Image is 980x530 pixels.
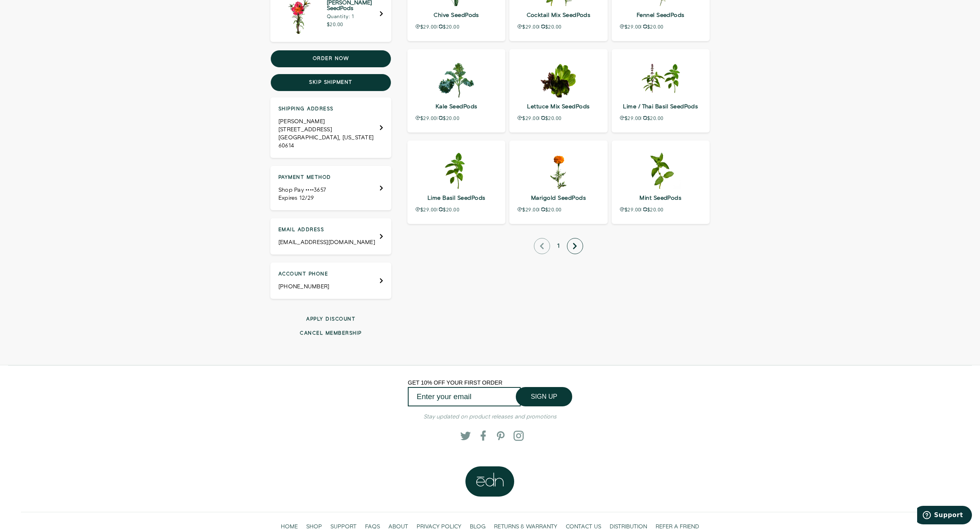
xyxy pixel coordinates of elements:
[270,50,391,68] button: Order now
[270,74,391,91] button: Skip shipment
[517,192,599,204] p: Marigold SeedPods
[620,192,702,204] p: Mint SeedPods
[415,116,497,121] p: $29.00 $20.00
[278,106,380,113] h4: Shipping address
[278,226,375,234] h4: Email address
[436,149,477,189] img: lime-basil-seedpods
[327,14,380,19] p: Quantity: 1
[270,263,391,299] div: Account phone: +13128232048
[270,166,391,210] div: Payment method
[436,57,477,97] img: kale-seedpods
[415,192,497,204] p: Lime Basil SeedPods
[415,207,497,213] p: $29.00 $20.00
[917,506,972,526] iframe: Opens a widget where you can find more information
[620,9,702,21] p: Fennel SeedPods
[278,118,380,126] div: [PERSON_NAME]
[278,134,380,150] div: [GEOGRAPHIC_DATA], [US_STATE] 60614
[415,9,497,21] p: Chive SeedPods
[567,238,583,254] button: next page
[278,271,330,278] h4: Account phone
[278,283,330,291] div: [PHONE_NUMBER]
[270,97,391,158] div: Shipping address
[408,387,521,406] input: Enter your email
[270,218,391,255] div: Email address: krakman@gmail.com
[640,57,681,97] img: herb-combo-seedpods
[620,24,702,30] p: $29.00 $20.00
[278,194,331,202] div: Expires 12/29
[554,239,563,253] span: 1
[538,149,579,189] img: marigold-seedpods-2
[415,24,497,30] p: $29.00 $20.00
[270,330,391,337] button: Cancel membership
[270,316,391,323] button: Apply discount
[620,116,702,121] p: $29.00 $20.00
[538,57,579,97] img: lettuce-mix-seedpods
[517,101,599,112] p: Lettuce Mix SeedPods
[278,174,331,181] h4: Payment method
[516,387,572,406] button: SIGN UP
[517,24,599,30] p: $29.00 $20.00
[278,238,375,246] div: [EMAIL_ADDRESS][DOMAIN_NAME]
[327,23,380,27] p: $20.00
[620,101,702,112] p: Lime / Thai Basil SeedPods
[640,149,681,189] img: mint-seedpods-2
[517,116,599,121] p: $29.00 $20.00
[517,207,599,213] p: $29.00 $20.00
[278,126,380,134] div: [STREET_ADDRESS]
[424,413,556,421] em: Stay updated on product releases and promotions
[278,186,331,194] div: Shop Pay ••••3657
[620,207,702,213] p: $29.00 $20.00
[408,379,502,386] span: GET 10% OFF YOUR FIRST ORDER
[517,9,599,21] p: Cocktail Mix SeedPods
[415,101,497,112] p: Kale SeedPods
